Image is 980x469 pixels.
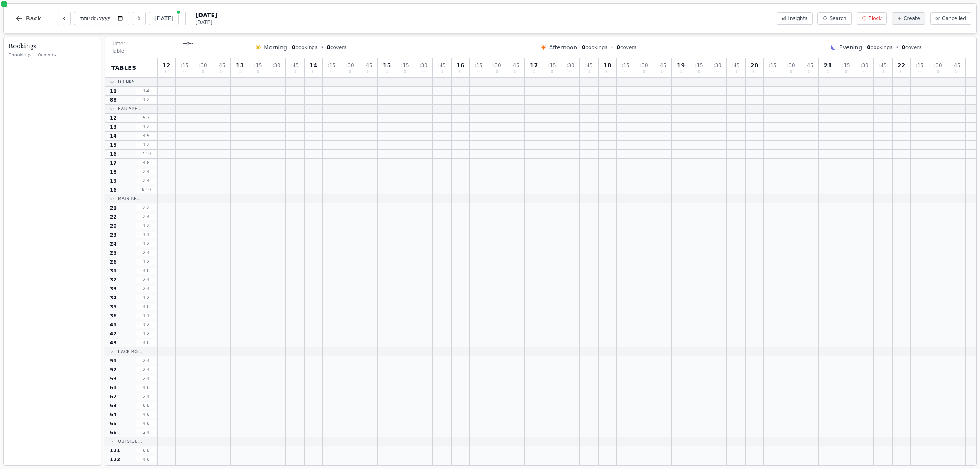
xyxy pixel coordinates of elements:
span: : 45 [217,63,225,68]
span: 0 [327,45,330,50]
span: covers [327,44,347,51]
span: 0 [349,70,351,74]
span: 4 - 6 [136,420,156,427]
span: : 15 [842,63,850,68]
span: 0 [918,70,921,74]
span: 22 [110,214,117,220]
span: 0 [330,70,333,74]
span: 32 [110,277,117,283]
span: 61 [110,384,117,391]
span: 4 - 6 [136,384,156,391]
span: 0 [867,45,870,50]
span: 65 [110,420,117,427]
span: 52 [110,366,117,373]
span: : 45 [585,63,592,68]
span: 0 [459,70,461,74]
span: 34 [110,295,117,301]
span: 0 [294,70,296,74]
span: Block [869,15,882,22]
span: 20 [110,223,117,229]
span: 21 [110,205,117,211]
span: --- [187,48,193,54]
span: : 30 [934,63,942,68]
span: 16 [110,151,117,157]
span: : 45 [952,63,960,68]
span: 0 [882,70,884,74]
span: 4 - 5 [136,133,156,139]
span: 2 - 4 [136,375,156,382]
span: 6 - 10 [136,187,156,193]
span: 0 [679,70,682,74]
span: : 15 [180,63,188,68]
span: 0 [551,70,553,74]
span: 0 [477,70,480,74]
span: 16 [110,187,117,193]
span: 12 [110,115,117,121]
span: 6 - 8 [136,447,156,453]
span: 4 - 6 [136,456,156,462]
span: 0 [845,70,847,74]
span: 5 - 7 [136,115,156,121]
span: : 15 [474,63,482,68]
span: Afternoon [549,43,577,51]
span: 18 [604,63,611,68]
span: 25 [110,250,117,256]
span: : 15 [401,63,409,68]
span: 121 [110,447,120,454]
span: 0 [514,70,517,74]
span: bookings [292,44,317,51]
span: 64 [110,411,117,418]
button: [DATE] [149,12,179,25]
span: • [611,44,614,51]
span: 14 [310,63,317,68]
span: Main Re... [118,196,141,202]
span: 0 [716,70,719,74]
span: : 15 [548,63,556,68]
span: 0 [606,70,608,74]
span: 1 - 2 [136,223,156,229]
span: 26 [110,259,117,265]
span: 0 [292,45,295,50]
span: 0 [367,70,370,74]
span: Back Ro... [118,348,142,355]
span: 0 [275,70,278,74]
span: 17 [110,160,117,166]
span: 0 [955,70,958,74]
span: 17 [530,63,538,68]
span: Outside... [118,438,142,444]
span: 4 - 6 [136,304,156,310]
span: 0 [422,70,425,74]
span: : 30 [640,63,648,68]
span: 0 [582,45,585,50]
span: : 15 [768,63,776,68]
span: 1 - 1 [136,232,156,238]
span: 33 [110,286,117,292]
span: : 30 [419,63,427,68]
span: 1 - 1 [136,313,156,319]
span: 4 - 6 [136,160,156,166]
span: covers [617,44,637,51]
span: : 45 [364,63,372,68]
span: 4 - 6 [136,411,156,418]
span: 31 [110,268,117,274]
span: 21 [824,63,832,68]
span: 1 - 4 [136,88,156,94]
button: Create [892,12,925,25]
span: : 45 [732,63,739,68]
span: 2 - 4 [136,286,156,292]
span: : 30 [566,63,574,68]
span: Bar Are... [118,106,142,112]
span: 0 [404,70,406,74]
span: 63 [110,402,117,409]
span: 0 [312,70,314,74]
span: 36 [110,313,117,319]
span: 0 [624,70,627,74]
span: 2 - 4 [136,214,156,220]
span: 22 [898,63,905,68]
span: : 15 [695,63,703,68]
span: bookings [582,44,607,51]
span: 24 [110,241,117,247]
span: 0 [735,70,737,74]
span: 41 [110,322,117,328]
span: : 30 [787,63,795,68]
